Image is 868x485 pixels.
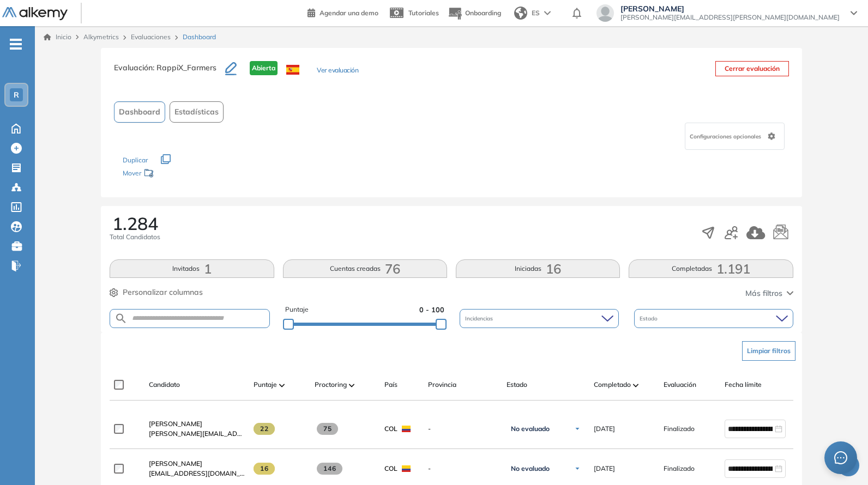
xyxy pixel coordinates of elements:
[114,312,128,325] img: SEARCH_ALT
[640,314,660,323] span: Estado
[285,305,309,315] span: Puntaje
[250,61,278,75] span: Abierta
[44,32,71,42] a: Inicio
[317,423,338,435] span: 75
[14,90,19,99] span: R
[725,380,762,390] span: Fecha límite
[110,287,203,298] button: Personalizar columnas
[114,61,225,84] h3: Evaluación
[2,7,68,21] img: Logo
[283,259,447,278] button: Cuentas creadas76
[308,5,378,19] a: Agendar una demo
[745,288,793,299] button: Más filtros
[320,9,378,17] span: Agendar una demo
[402,426,411,432] img: COL
[834,451,847,464] span: message
[153,63,216,72] span: : RappiX_Farmers
[742,341,795,361] button: Limpiar filtros
[279,384,285,387] img: [missing "en.ARROW_ALT" translation]
[110,259,274,278] button: Invitados1
[428,424,498,434] span: -
[514,7,527,20] img: world
[123,156,148,164] span: Duplicar
[254,463,275,475] span: 16
[532,8,540,18] span: ES
[428,380,456,390] span: Provincia
[634,309,793,328] div: Estado
[408,9,439,17] span: Tutoriales
[664,464,695,474] span: Finalizado
[131,33,171,41] a: Evaluaciones
[317,65,358,77] button: Ver evaluación
[574,426,581,432] img: Ícono de flecha
[384,424,397,434] span: COL
[664,380,696,390] span: Evaluación
[254,380,277,390] span: Puntaje
[149,459,245,469] a: [PERSON_NAME]
[149,469,245,478] span: [EMAIL_ADDRESS][DOMAIN_NAME]
[149,380,180,390] span: Candidato
[507,380,527,390] span: Estado
[685,123,785,150] div: Configuraciones opcionales
[594,464,615,474] span: [DATE]
[123,164,232,184] div: Mover
[317,463,342,475] span: 146
[629,259,793,278] button: Completadas1.191
[715,61,789,76] button: Cerrar evaluación
[174,106,219,118] span: Estadísticas
[574,465,581,472] img: Ícono de flecha
[110,232,160,242] span: Total Candidatos
[254,423,275,435] span: 22
[428,464,498,474] span: -
[349,384,354,387] img: [missing "en.ARROW_ALT" translation]
[460,309,619,328] div: Incidencias
[384,380,397,390] span: País
[402,465,411,472] img: COL
[112,215,158,232] span: 1.284
[384,464,397,474] span: COL
[83,33,119,41] span: Alkymetrics
[286,65,299,75] img: ESP
[119,106,160,118] span: Dashboard
[594,424,615,434] span: [DATE]
[123,287,203,298] span: Personalizar columnas
[183,32,216,42] span: Dashboard
[511,464,550,473] span: No evaluado
[664,424,695,434] span: Finalizado
[511,425,550,433] span: No evaluado
[465,314,495,323] span: Incidencias
[149,459,202,468] span: [PERSON_NAME]
[544,11,551,15] img: arrow
[465,9,501,17] span: Onboarding
[594,380,631,390] span: Completado
[10,43,22,45] i: -
[149,420,202,428] span: [PERSON_NAME]
[149,429,245,439] span: [PERSON_NAME][EMAIL_ADDRESS][DOMAIN_NAME]
[745,288,782,299] span: Más filtros
[170,101,224,123] button: Estadísticas
[448,2,501,25] button: Onboarding
[620,4,840,13] span: [PERSON_NAME]
[419,305,444,315] span: 0 - 100
[149,419,245,429] a: [PERSON_NAME]
[633,384,638,387] img: [missing "en.ARROW_ALT" translation]
[114,101,165,123] button: Dashboard
[456,259,620,278] button: Iniciadas16
[620,13,840,22] span: [PERSON_NAME][EMAIL_ADDRESS][PERSON_NAME][DOMAIN_NAME]
[315,380,347,390] span: Proctoring
[690,132,763,141] span: Configuraciones opcionales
